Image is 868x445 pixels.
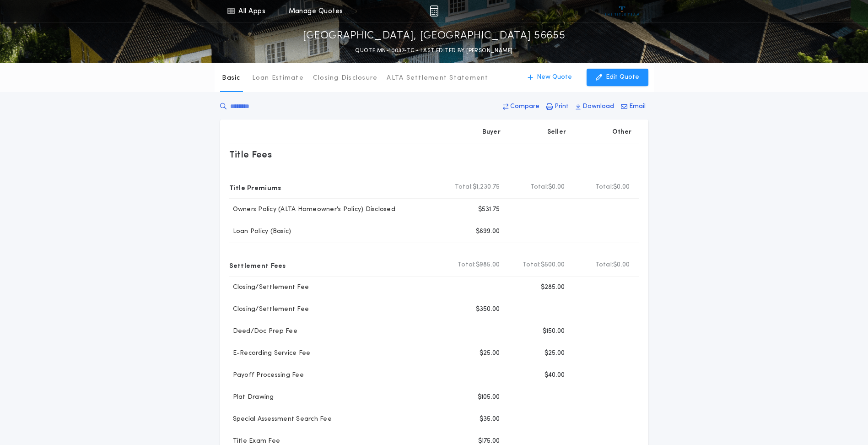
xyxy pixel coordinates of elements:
p: $25.00 [480,349,500,358]
p: Title Fees [229,147,272,162]
span: $1,230.75 [473,183,500,192]
p: $285.00 [541,283,565,292]
p: Payoff Processing Fee [229,371,304,380]
p: Download [582,102,614,111]
p: $531.75 [478,205,500,214]
p: E-Recording Service Fee [229,349,311,358]
p: Loan Estimate [252,74,304,83]
p: $25.00 [545,349,565,358]
button: Print [544,98,571,115]
b: Total: [458,260,476,270]
button: Email [618,98,648,115]
p: [GEOGRAPHIC_DATA], [GEOGRAPHIC_DATA] 56655 [303,29,566,43]
p: Edit Quote [606,73,639,82]
b: Total: [595,260,614,270]
p: Seller [547,128,566,137]
span: $500.00 [541,260,565,270]
p: ALTA Settlement Statement [387,74,488,83]
p: Closing/Settlement Fee [229,305,309,314]
p: $350.00 [476,305,500,314]
p: Owners Policy (ALTA Homeowner's Policy) Disclosed [229,205,395,214]
span: $985.00 [476,260,500,270]
img: img [430,5,438,16]
p: Print [555,102,569,111]
button: New Quote [518,69,581,86]
b: Total: [455,183,473,192]
p: Buyer [482,128,501,137]
p: Title Premiums [229,180,281,195]
p: New Quote [537,73,572,82]
button: Compare [500,98,542,115]
p: $105.00 [478,393,500,402]
p: Basic [222,74,240,83]
p: Closing/Settlement Fee [229,283,309,292]
p: Settlement Fees [229,258,286,272]
p: Compare [510,102,539,111]
button: Edit Quote [587,69,648,86]
p: $150.00 [543,327,565,336]
b: Total: [523,260,541,270]
b: Total: [530,183,549,192]
span: $0.00 [613,260,630,270]
span: $0.00 [613,183,630,192]
p: Special Assessment Search Fee [229,415,332,424]
p: Plat Drawing [229,393,274,402]
p: $35.00 [480,415,500,424]
p: Closing Disclosure [313,74,378,83]
p: Email [629,102,646,111]
p: Deed/Doc Prep Fee [229,327,297,336]
p: $40.00 [545,371,565,380]
img: vs-icon [605,6,639,16]
span: $0.00 [548,183,565,192]
p: QUOTE MN-10037-TC - LAST EDITED BY [PERSON_NAME] [355,46,512,55]
b: Total: [595,183,614,192]
p: Other [612,128,631,137]
button: Download [573,98,617,115]
p: $699.00 [476,227,500,236]
p: Loan Policy (Basic) [229,227,291,236]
